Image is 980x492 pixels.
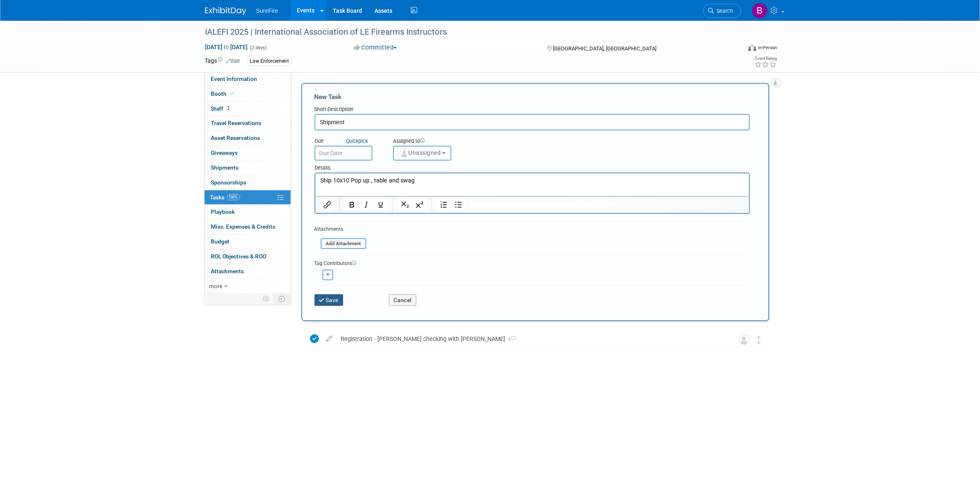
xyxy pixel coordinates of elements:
[373,199,387,211] button: Underline
[399,149,441,156] span: Unassigned
[315,106,750,114] div: Short Description
[205,57,240,66] td: Tags
[203,25,729,40] div: IALEFI 2025 | International Association of LE Firearms Instructors
[223,44,231,50] span: to
[337,332,722,346] div: Registration - [PERSON_NAME] checking with [PERSON_NAME]
[315,258,750,267] div: Tag Contributors
[211,76,258,82] span: Event Information
[205,249,291,264] a: ROI, Objectives & ROO
[320,199,334,211] button: Insert/edit link
[248,57,292,66] div: Law Enforcement
[692,43,777,55] div: Event Format
[211,253,267,260] span: ROI, Objectives & ROO
[250,45,267,50] span: (2 days)
[748,44,756,51] img: Format-Inperson.png
[211,223,276,230] span: Misc. Expenses & Credits
[758,45,777,51] div: In-Person
[322,335,337,343] a: edit
[274,293,291,304] td: Toggle Event Tabs
[260,293,274,304] td: Personalize Event Tab Strip
[393,146,452,161] button: Unassigned
[739,334,749,345] img: Unassigned
[344,199,358,211] button: Bold
[315,114,750,130] input: Name of task or a short description
[754,57,777,61] div: Event Rating
[703,4,741,18] a: Search
[205,72,291,86] a: Event Information
[205,87,291,101] a: Booth
[256,7,279,14] span: SureFire
[315,161,750,173] div: Details
[315,137,381,146] div: Due
[389,294,416,306] button: Cancel
[205,116,291,130] a: Travel Reservations
[315,226,366,233] div: Attachments
[211,208,235,215] span: Playbook
[436,199,451,211] button: Numbered list
[211,179,247,186] span: Sponsorships
[227,194,240,200] span: 100%
[205,264,291,279] a: Attachments
[351,43,400,52] button: Committed
[205,161,291,175] a: Shipments
[205,7,246,15] img: ExhibitDay
[211,105,232,112] span: Staff
[227,58,240,64] a: Edit
[553,45,656,52] span: [GEOGRAPHIC_DATA], [GEOGRAPHIC_DATA]
[210,283,223,289] span: more
[231,91,235,96] i: Booth reservation complete
[714,8,733,14] span: Search
[211,90,236,97] span: Booth
[205,205,291,219] a: Playbook
[205,220,291,234] a: Misc. Expenses & Credits
[210,194,240,201] span: Tasks
[359,199,373,211] button: Italic
[205,146,291,160] a: Giveaways
[205,190,291,205] a: Tasks100%
[205,131,291,145] a: Asset Reservations
[205,279,291,293] a: more
[226,105,232,111] span: 2
[505,337,516,342] span: 5
[398,199,412,211] button: Subscript
[205,234,291,249] a: Budget
[345,137,370,144] a: Quickpick
[412,199,426,211] button: Superscript
[205,43,248,51] span: [DATE] [DATE]
[451,199,465,211] button: Bullet list
[315,146,372,161] input: Due Date
[205,102,291,116] a: Staff2
[757,336,761,344] i: Move task
[211,238,230,245] span: Budget
[315,92,750,102] div: New Task
[211,164,239,171] span: Shipments
[211,268,244,274] span: Attachments
[315,294,343,306] button: Save
[211,149,238,156] span: Giveaways
[752,3,768,19] img: Bree Yoshikawa
[346,138,359,144] i: Quick
[211,120,262,126] span: Travel Reservations
[393,137,493,146] div: Assigned to
[211,135,260,141] span: Asset Reservations
[205,175,291,190] a: Sponsorships
[315,173,749,196] iframe: Rich Text Area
